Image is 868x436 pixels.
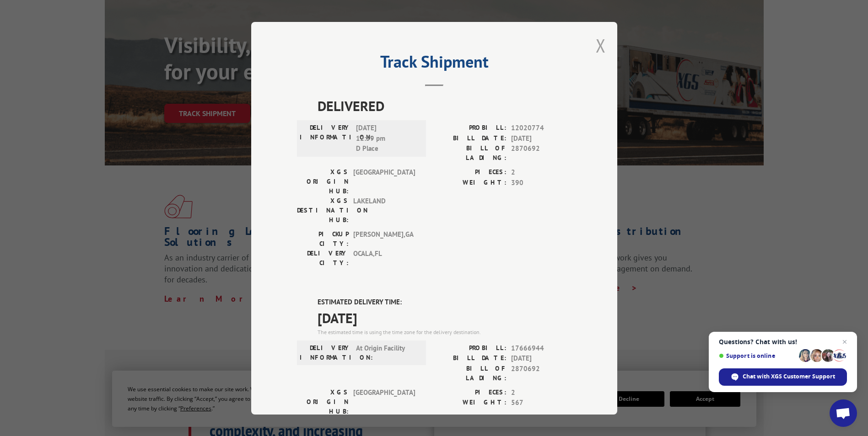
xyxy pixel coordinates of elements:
label: XGS ORIGIN HUB: [297,167,349,196]
span: OCALA , FL [353,249,415,268]
span: Support is online [719,352,796,359]
label: XGS ORIGIN HUB: [297,387,349,416]
span: [GEOGRAPHIC_DATA] [353,387,415,416]
span: Chat with XGS Customer Support [743,372,835,381]
label: WEIGHT: [434,398,507,408]
span: [DATE] [318,307,571,328]
label: PIECES: [434,387,507,398]
label: ESTIMATED DELIVERY TIME: [318,297,571,308]
span: 2870692 [511,363,571,383]
span: 2 [511,167,571,178]
span: LAKELAND [353,196,415,225]
button: Close modal [596,33,606,58]
label: PROBILL: [434,123,507,133]
span: [DATE] 12:59 pm D Place [356,123,418,154]
span: At Origin Facility [356,343,418,362]
span: [DATE] [511,133,571,144]
div: The estimated time is using the time zone for the delivery destination. [318,328,571,336]
span: Close chat [839,336,850,347]
h2: Track Shipment [297,55,571,73]
span: 17666944 [511,343,571,353]
label: BILL OF LADING: [434,144,507,163]
label: WEIGHT: [434,177,507,188]
span: [DATE] [511,353,571,364]
label: BILL DATE: [434,353,507,364]
label: DELIVERY INFORMATION: [300,123,351,154]
label: PROBILL: [434,343,507,353]
label: DELIVERY INFORMATION: [300,343,351,362]
label: BILL OF LADING: [434,363,507,383]
div: Chat with XGS Customer Support [719,368,847,386]
span: 2 [511,387,571,398]
span: [GEOGRAPHIC_DATA] [353,167,415,196]
span: DELIVERED [318,96,571,116]
label: BILL DATE: [434,133,507,144]
span: 12020774 [511,123,571,133]
span: 2870692 [511,144,571,163]
label: PIECES: [434,167,507,178]
span: [PERSON_NAME] , GA [353,229,415,249]
div: Open chat [830,399,857,427]
span: 390 [511,177,571,188]
label: DELIVERY CITY: [297,249,349,268]
span: Questions? Chat with us! [719,338,847,346]
label: XGS DESTINATION HUB: [297,196,349,225]
label: PICKUP CITY: [297,229,349,249]
span: 567 [511,398,571,408]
